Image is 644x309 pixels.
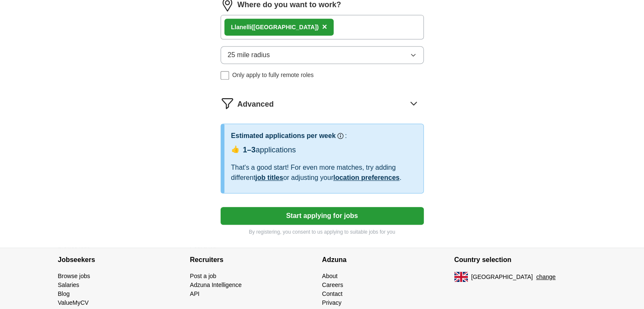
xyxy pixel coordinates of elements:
[231,163,417,183] div: That's a good start! For even more matches, try adding different or adjusting your .
[231,131,336,141] h3: Estimated applications per week
[221,228,424,236] p: By registering, you consent to us applying to suitable jobs for you
[190,273,216,279] a: Post a job
[231,23,319,32] div: Llanelli
[190,281,242,288] a: Adzuna Intelligence
[345,131,347,141] h3: :
[322,290,343,297] a: Contact
[471,273,533,281] span: [GEOGRAPHIC_DATA]
[243,146,256,154] span: 1–3
[231,144,240,154] span: 👍
[221,46,424,64] button: 25 mile radius
[243,144,296,156] div: applications
[190,290,200,297] a: API
[322,299,342,306] a: Privacy
[536,273,556,281] button: change
[58,290,70,297] a: Blog
[252,24,319,30] span: ([GEOGRAPHIC_DATA])
[322,273,338,279] a: About
[238,99,274,110] span: Advanced
[221,71,229,80] input: Only apply to fully remote roles
[221,97,234,110] img: filter
[322,21,327,33] button: ×
[255,174,283,181] a: job titles
[333,174,400,181] a: location preferences
[232,71,314,80] span: Only apply to fully remote roles
[322,22,327,31] span: ×
[58,299,89,306] a: ValueMyCV
[228,50,270,60] span: 25 mile radius
[454,248,586,272] h4: Country selection
[454,272,468,282] img: UK flag
[58,281,80,288] a: Salaries
[221,207,424,225] button: Start applying for jobs
[322,281,343,288] a: Careers
[58,273,90,279] a: Browse jobs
